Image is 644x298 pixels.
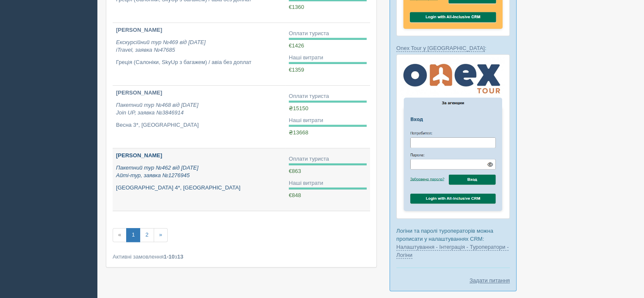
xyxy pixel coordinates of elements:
a: Задати питання [470,276,510,284]
span: €863 [289,168,301,174]
b: [PERSON_NAME] [116,89,162,96]
i: Екскурсійний тур №469 від [DATE] iTravel, заявка №47685 [116,39,206,53]
span: €848 [289,192,301,198]
p: [GEOGRAPHIC_DATA] 4*, [GEOGRAPHIC_DATA] [116,184,282,192]
a: » [154,228,168,242]
a: [PERSON_NAME] Екскурсійний тур №469 від [DATE]iTravel, заявка №47685 Греція (Салоніки, SkyUp з ба... [113,23,285,85]
b: [PERSON_NAME] [116,27,162,33]
div: Оплати туриста [289,92,367,100]
span: « [113,228,127,242]
span: ₴15150 [289,105,308,111]
div: Наші витрати [289,179,367,187]
p: : [396,44,510,52]
b: [PERSON_NAME] [116,152,162,159]
a: [PERSON_NAME] Пакетний тур №462 від [DATE]Айті-тур, заявка №1276945 [GEOGRAPHIC_DATA] 4*, [GEOGRA... [113,148,285,211]
p: Греція (Салоніки, SkyUp з багажем) / авіа без доплат [116,58,282,67]
p: Логіни та паролі туроператорів можна прописати у налаштуваннях CRM: [396,227,510,259]
span: €1426 [289,42,304,49]
a: 1 [126,228,140,242]
div: Активні замовлення з [113,253,370,261]
div: Оплати туриста [289,30,367,38]
img: onex-tour-%D0%BB%D0%BE%D0%B3%D0%B8%D0%BD-%D1%87%D0%B5%D1%80%D0%B5%D0%B7-%D1%81%D1%80%D0%BC-%D0%B4... [396,54,510,219]
i: Пакетний тур №468 від [DATE] Join UP, заявка №3846914 [116,102,199,116]
div: Наші витрати [289,117,367,125]
a: Onex Tour у [GEOGRAPHIC_DATA] [396,45,485,52]
span: €1359 [289,67,304,73]
div: Наші витрати [289,54,367,62]
b: 1-10 [164,253,175,260]
b: 13 [177,253,183,260]
div: Оплати туриста [289,155,367,163]
a: [PERSON_NAME] Пакетний тур №468 від [DATE]Join UP, заявка №3846914 Весна 3*, [GEOGRAPHIC_DATA] [113,86,285,148]
a: Налаштування - Інтеграція - Туроператори - Логіни [396,244,509,259]
a: 2 [140,228,154,242]
span: €1360 [289,4,304,10]
span: ₴13668 [289,129,308,136]
i: Пакетний тур №462 від [DATE] Айті-тур, заявка №1276945 [116,164,199,179]
p: Весна 3*, [GEOGRAPHIC_DATA] [116,121,282,129]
